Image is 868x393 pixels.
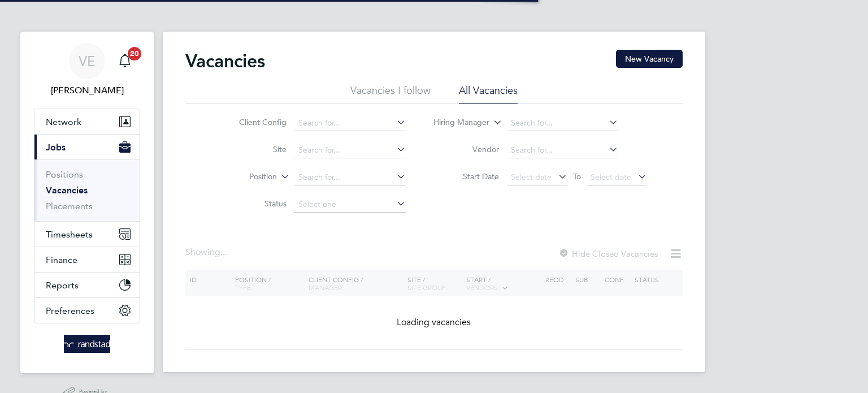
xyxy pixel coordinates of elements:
[220,247,227,258] span: ...
[34,273,140,297] button: Reports
[507,142,618,158] input: Search for...
[46,305,94,316] span: Preferences
[114,43,136,79] a: 20
[34,43,140,97] a: VE[PERSON_NAME]
[34,109,140,134] button: Network
[46,280,79,291] span: Reports
[46,229,93,240] span: Timesheets
[294,197,406,213] input: Select one
[616,50,683,68] button: New Vacancy
[350,84,431,104] li: Vacancies I follow
[570,169,584,184] span: To
[294,115,406,131] input: Search for...
[20,32,154,373] nav: Main navigation
[591,172,631,182] span: Select date
[64,335,111,353] img: randstad-logo-retina.png
[294,170,406,185] input: Search for...
[222,198,287,209] label: Status
[459,84,518,104] li: All Vacancies
[507,115,618,131] input: Search for...
[46,142,66,153] span: Jobs
[424,117,489,128] label: Hiring Manager
[46,116,81,127] span: Network
[34,247,140,272] button: Finance
[185,247,229,258] div: Showing
[128,47,141,61] span: 20
[434,144,499,154] label: Vendor
[185,50,265,72] h2: Vacancies
[34,222,140,247] button: Timesheets
[46,254,77,265] span: Finance
[46,169,83,180] a: Positions
[34,84,140,97] span: Vicky Egan
[34,298,140,323] button: Preferences
[79,54,96,68] span: VE
[434,171,499,182] label: Start Date
[222,117,287,127] label: Client Config
[34,159,140,221] div: Jobs
[511,172,552,182] span: Select date
[212,171,277,183] label: Position
[294,142,406,158] input: Search for...
[46,185,88,196] a: Vacancies
[558,248,658,259] label: Hide Closed Vacancies
[222,144,287,154] label: Site
[34,135,140,159] button: Jobs
[34,335,140,353] a: Go to home page
[46,201,93,211] a: Placements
